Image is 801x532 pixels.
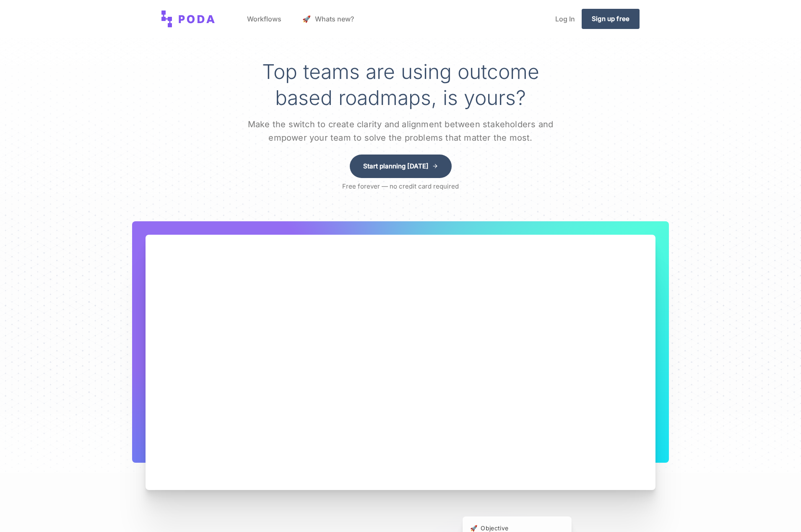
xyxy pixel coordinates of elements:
span: launch [302,12,313,26]
video: Your browser does not support the video tag. [146,235,655,490]
a: Sign up free [582,9,640,29]
p: Make the switch to create clarity and alignment between stakeholders and empower your team to sol... [233,118,568,144]
p: Free forever — no credit card required [342,181,459,191]
a: launch Whats new? [296,3,361,35]
a: Log In [549,3,582,35]
a: Start planning [DATE] [350,155,452,178]
img: Poda: Opportunity solution trees [161,10,215,27]
a: Workflows [240,3,288,35]
span: Top teams are using outcome based roadmaps, is yours? [262,59,539,110]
